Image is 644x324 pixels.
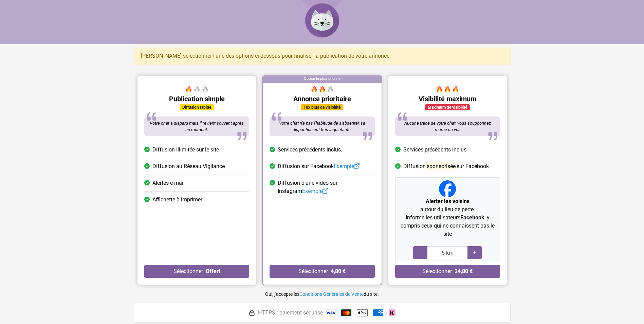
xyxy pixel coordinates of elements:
span: Aucune trace de votre chat, vous soupçonnez même un vol. [404,121,491,132]
strong: 24,80 € [455,268,473,274]
div: [PERSON_NAME] sélectionner l'une des options ci-dessous pour finaliser la publication de votre an... [134,48,511,65]
button: Sélectionner ·24,80 € [395,265,500,278]
div: 10x plus de visibilité [301,104,343,110]
img: Apple Pay [357,307,368,318]
img: Mastercard [341,309,351,316]
span: Diffusion sur Facebook [403,162,489,170]
a: Exemple [334,163,360,169]
span: Alertes e-mail [152,179,185,187]
span: Votre chat a disparu mais il revient souvent après un moment. [150,121,244,132]
strong: Facebook [460,214,484,221]
span: Diffusion au Réseau Vigilance [152,162,225,170]
img: Visa [326,309,336,316]
p: autour du lieu de perte. [398,197,497,214]
span: Diffusion sur Facebook [278,162,360,170]
span: Affichette à imprimer [152,196,202,204]
button: Sélectionner ·Offert [144,265,249,278]
img: Facebook [439,180,456,197]
span: Diffusion d'une vidéo sur Instagram [278,179,374,195]
button: Sélectionner ·4,80 € [270,265,374,278]
span: Services précédents inclus. [278,146,342,154]
mark: sponsorisée [425,162,456,170]
div: Maximum de visibilité [425,104,470,110]
span: Services précédents inclus [403,146,466,154]
small: Oui, j'accepte les du site. [265,291,379,297]
strong: Offert [205,268,220,274]
img: HTTPS : paiement sécurisé [249,309,255,316]
div: Option la plus choisie [263,76,381,83]
span: Votre chat n'a pas l'habitude de s'absenter, sa disparition est très inquiétante. [279,121,365,132]
strong: 4,80 € [331,268,346,274]
h5: Annonce prioritaire [270,95,374,103]
h5: Visibilité maximum [395,95,500,103]
img: American Express [373,309,383,316]
span: HTTPS : paiement sécurisé [258,309,323,317]
a: Exemple [302,188,328,194]
a: Conditions Générales de Vente [299,291,364,297]
div: Diffusion rapide [180,104,214,110]
h5: Publication simple [144,95,249,103]
span: Diffusion illimitée sur le site [152,146,219,154]
img: Klarna [389,309,395,316]
p: Informe les utilisateurs , y compris ceux qui ne connaissent pas le site [398,214,497,238]
strong: Alerter les voisins [425,198,469,204]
